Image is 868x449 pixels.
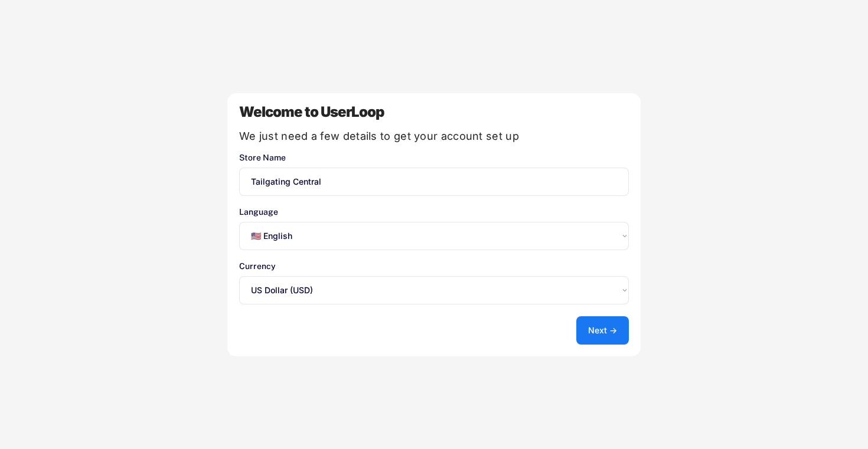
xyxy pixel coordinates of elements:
div: We just need a few details to get your account set up [239,131,629,142]
button: Next → [576,316,629,345]
div: Store Name [239,153,629,162]
input: You store's name [239,168,629,196]
div: Welcome to UserLoop [239,105,629,119]
div: Currency [239,262,629,270]
div: Language [239,208,629,216]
